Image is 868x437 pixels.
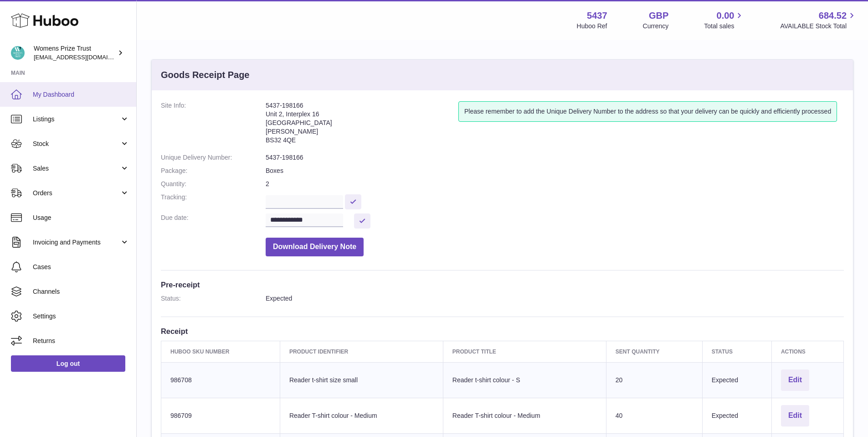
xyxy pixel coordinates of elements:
[280,341,443,362] th: Product Identifier
[443,362,606,398] td: Reader t-shirt colour - S
[771,341,843,362] th: Actions
[606,362,702,398] td: 20
[280,362,443,398] td: Reader t-shirt size small
[161,294,266,303] dt: Status:
[11,355,125,372] a: Log out
[161,153,266,162] dt: Unique Delivery Number:
[587,10,607,22] strong: 5437
[702,398,771,433] td: Expected
[11,46,25,60] img: info@womensprizeforfiction.co.uk
[33,263,129,271] span: Cases
[34,44,116,62] div: Womens Prize Trust
[161,213,266,229] dt: Due date:
[280,398,443,433] td: Reader T-shirt colour - Medium
[161,326,844,336] h3: Receipt
[33,337,129,345] span: Returns
[161,362,280,398] td: 986708
[702,341,771,362] th: Status
[161,101,266,149] dt: Site Info:
[33,140,120,148] span: Stock
[33,189,120,198] span: Orders
[161,166,266,175] dt: Package:
[781,369,809,391] button: Edit
[781,405,809,427] button: Edit
[780,22,857,31] span: AVAILABLE Stock Total
[458,101,837,122] div: Please remember to add the Unique Delivery Number to the address so that your delivery can be qui...
[33,287,129,296] span: Channels
[443,398,606,433] td: Reader T-shirt colour - Medium
[704,10,745,31] a: 0.00 Total sales
[34,53,134,61] span: [EMAIL_ADDRESS][DOMAIN_NAME]
[704,22,745,31] span: Total sales
[161,180,266,188] dt: Quantity:
[33,90,129,99] span: My Dashboard
[702,362,771,398] td: Expected
[161,193,266,209] dt: Tracking:
[606,398,702,433] td: 40
[443,341,606,362] th: Product title
[161,280,844,290] h3: Pre-receipt
[266,238,364,256] button: Download Delivery Note
[33,164,120,173] span: Sales
[266,101,458,149] address: 5437-198166 Unit 2, Interplex 16 [GEOGRAPHIC_DATA] [PERSON_NAME] BS32 4QE
[266,180,844,188] dd: 2
[266,294,844,303] dd: Expected
[33,312,129,321] span: Settings
[161,398,280,433] td: 986709
[717,10,734,22] span: 0.00
[643,22,669,31] div: Currency
[649,10,668,22] strong: GBP
[161,69,250,81] h3: Goods Receipt Page
[606,341,702,362] th: Sent Quantity
[780,10,857,31] a: 684.52 AVAILABLE Stock Total
[161,341,280,362] th: Huboo SKU Number
[819,10,847,22] span: 684.52
[577,22,607,31] div: Huboo Ref
[33,238,120,247] span: Invoicing and Payments
[266,166,844,175] dd: Boxes
[266,153,844,162] dd: 5437-198166
[33,115,120,124] span: Listings
[33,213,129,222] span: Usage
